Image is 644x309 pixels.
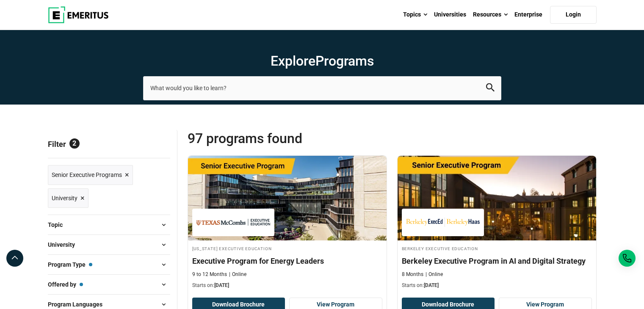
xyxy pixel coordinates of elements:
[48,278,170,291] button: Offered by
[144,140,170,151] a: Reset all
[229,271,246,278] p: Online
[402,256,592,266] h4: Berkeley Executive Program in AI and Digital Strategy
[48,300,109,309] span: Program Languages
[125,169,129,181] span: ×
[143,52,501,69] h1: Explore
[48,188,88,208] a: University ×
[80,192,85,204] span: ×
[69,138,80,149] span: 2
[48,260,92,269] span: Program Type
[188,130,392,147] span: 97 Programs found
[48,220,69,229] span: Topic
[48,238,170,251] button: University
[315,53,374,69] span: Programs
[143,76,501,100] input: search-page
[192,271,227,278] p: 9 to 12 Months
[48,130,170,158] p: Filter
[406,213,480,232] img: Berkeley Executive Education
[550,6,597,24] a: Login
[398,156,596,240] img: Berkeley Executive Program in AI and Digital Strategy | Online Digital Transformation Course
[188,156,387,294] a: Business Management Course by Texas Executive Education - October 20, 2025 Texas Executive Educat...
[48,280,83,289] span: Offered by
[398,156,596,294] a: Digital Transformation Course by Berkeley Executive Education - October 23, 2025 Berkeley Executi...
[424,282,439,288] span: [DATE]
[402,282,592,289] p: Starts on:
[192,245,382,252] h4: [US_STATE] Executive Education
[192,282,382,289] p: Starts on:
[48,218,170,231] button: Topic
[214,282,229,288] span: [DATE]
[402,271,423,278] p: 8 Months
[48,258,170,271] button: Program Type
[48,240,82,249] span: University
[52,170,122,179] span: Senior Executive Programs
[52,193,77,203] span: University
[426,271,443,278] p: Online
[486,83,495,93] button: search
[192,256,382,266] h4: Executive Program for Energy Leaders
[402,245,592,252] h4: Berkeley Executive Education
[196,213,270,232] img: Texas Executive Education
[486,86,495,94] a: search
[188,156,387,240] img: Executive Program for Energy Leaders | Online Business Management Course
[48,165,133,185] a: Senior Executive Programs ×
